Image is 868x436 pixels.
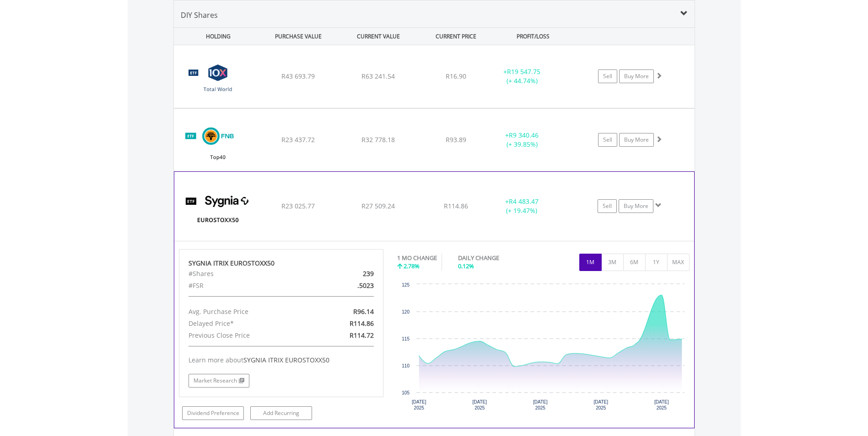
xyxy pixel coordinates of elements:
[259,28,338,45] div: PURCHASE VALUE
[645,254,668,271] button: 1Y
[179,183,258,238] img: TFSA.SYGEU.png
[419,28,492,45] div: CURRENT PRICE
[189,374,249,388] a: Market Research
[178,57,257,106] img: TFSA.GLOBAL.png
[350,331,374,340] span: R114.72
[361,135,395,144] span: R32 778.18
[619,133,654,147] a: Buy More
[458,254,531,262] div: DAILY CHANGE
[361,72,395,80] span: R63 241.54
[397,254,437,262] div: 1 MO CHANGE
[402,336,410,341] text: 115
[402,282,410,287] text: 125
[654,399,669,410] text: [DATE] 2025
[182,280,314,292] div: #FSR
[397,280,689,417] svg: Interactive chart
[397,280,690,417] div: Chart. Highcharts interactive chart.
[178,120,257,169] img: TFSA.FNBT40.png
[494,28,572,45] div: PROFIT/LOSS
[507,67,540,76] span: R19 547.75
[189,356,374,365] div: Learn more about
[281,135,315,144] span: R23 437.72
[533,399,548,410] text: [DATE] 2025
[594,399,609,410] text: [DATE] 2025
[444,202,468,210] span: R114.86
[182,330,314,341] div: Previous Close Price
[598,199,617,213] a: Sell
[189,259,374,268] div: SYGNIA ITRIX EUROSTOXX50
[579,254,602,271] button: 1M
[412,399,426,410] text: [DATE] 2025
[446,72,466,80] span: R16.90
[509,131,539,139] span: R9 340.46
[509,197,539,206] span: R4 483.47
[353,307,374,316] span: R96.14
[598,69,617,83] a: Sell
[402,390,410,395] text: 105
[314,280,381,292] div: .5023
[182,306,314,318] div: Avg. Purchase Price
[182,406,244,420] a: Dividend Preference
[619,69,654,83] a: Buy More
[446,135,466,144] span: R93.89
[473,399,487,410] text: [DATE] 2025
[402,363,410,368] text: 110
[340,28,418,45] div: CURRENT VALUE
[488,131,557,149] div: + (+ 39.85%)
[619,199,653,213] a: Buy More
[488,67,557,85] div: + (+ 44.74%)
[601,254,624,271] button: 3M
[402,309,410,314] text: 120
[667,254,690,271] button: MAX
[598,133,617,147] a: Sell
[243,356,329,364] span: SYGNIA ITRIX EUROSTOXX50
[182,268,314,280] div: #Shares
[314,268,381,280] div: 239
[361,202,395,210] span: R27 509.24
[281,202,315,210] span: R23 025.77
[350,319,374,328] span: R114.86
[182,318,314,330] div: Delayed Price*
[404,262,420,270] span: 2.78%
[458,262,474,270] span: 0.12%
[487,197,556,215] div: + (+ 19.47%)
[250,406,312,420] a: Add Recurring
[181,10,218,20] span: DIY Shares
[174,28,258,45] div: HOLDING
[281,72,315,80] span: R43 693.79
[623,254,646,271] button: 6M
